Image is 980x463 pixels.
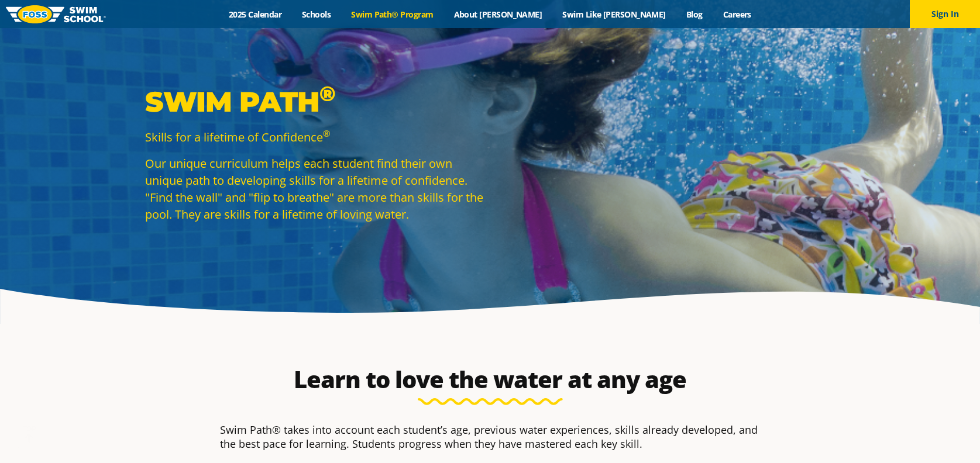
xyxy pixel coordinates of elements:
p: Skills for a lifetime of Confidence [145,129,484,146]
p: Swim Path® takes into account each student’s age, previous water experiences, skills already deve... [220,423,761,451]
a: Blog [676,9,713,20]
a: Schools [292,9,341,20]
sup: ® [319,81,335,106]
div: TOP [23,425,36,443]
a: Careers [713,9,761,20]
sup: ® [323,127,330,139]
a: Swim Like [PERSON_NAME] [552,9,676,20]
p: Our unique curriculum helps each student find their own unique path to developing skills for a li... [145,155,484,223]
img: FOSS Swim School Logo [6,5,106,23]
a: Swim Path® Program [341,9,443,20]
a: About [PERSON_NAME] [443,9,552,20]
h2: Learn to love the water at any age [214,365,766,393]
p: Swim Path [145,84,484,119]
a: 2025 Calendar [219,9,292,20]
